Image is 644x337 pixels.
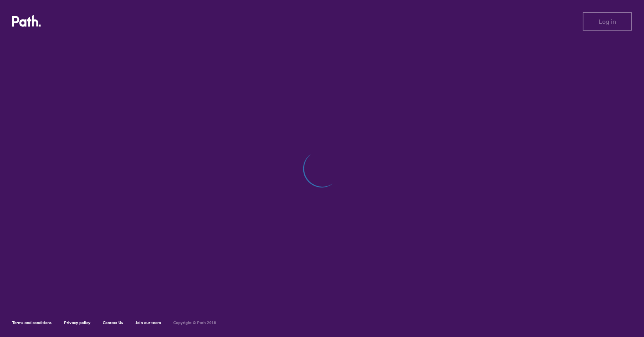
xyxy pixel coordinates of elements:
[599,18,616,25] span: Log in
[583,12,632,31] button: Log in
[173,321,216,325] h6: Copyright © Path 2018
[103,320,123,325] a: Contact Us
[12,320,52,325] a: Terms and conditions
[135,320,161,325] a: Join our team
[64,320,90,325] a: Privacy policy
